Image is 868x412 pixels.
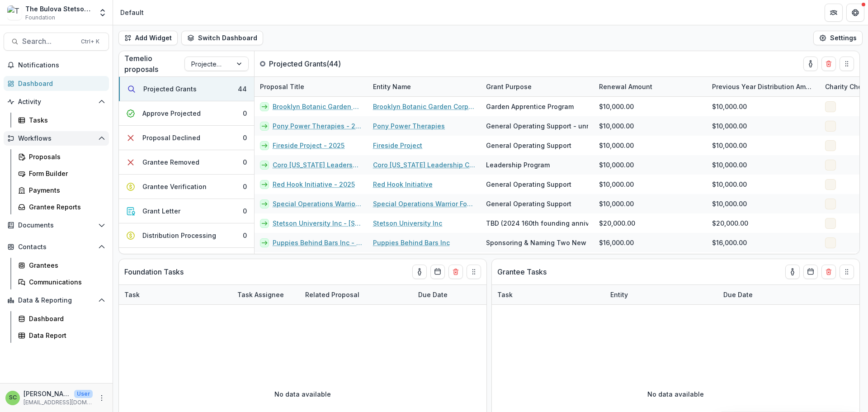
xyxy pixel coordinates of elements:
div: Approve Projected [142,109,201,118]
button: Drag [840,265,854,279]
a: Puppies Behind Bars Inc - 2025 [273,238,362,247]
button: Settings [813,31,863,45]
a: Payments [14,183,109,198]
div: Related Proposal [300,290,365,299]
div: Projected Grants [143,84,197,94]
span: $16,000.00 [599,238,634,247]
span: TBD (2024 160th founding anniversary) [486,218,611,228]
div: Task Assignee [232,285,300,304]
div: Due Date [718,285,786,304]
div: Grantee Verification [142,182,207,191]
button: Open Workflows [4,131,109,146]
div: Due Date [413,285,481,304]
span: $10,000.00 [599,121,634,131]
a: Special Operations Warrior Foundation - 2025 [273,199,362,208]
button: Delete card [821,57,836,71]
span: $10,000.00 [712,199,747,208]
button: Distribution Processing0 [119,223,254,248]
span: General Operating Support [486,199,571,208]
button: Projected Grants44 [119,77,254,101]
div: Entity [605,285,718,304]
div: 44 [238,84,247,94]
a: Dashboard [14,311,109,326]
div: Proposals [29,152,102,161]
div: Entity [605,290,633,299]
span: $10,000.00 [599,141,634,150]
div: Entity Name [368,82,416,91]
div: Proposal Title [255,82,310,91]
span: $10,000.00 [712,180,747,189]
span: Activity [18,98,94,106]
div: Proposal Title [255,77,368,96]
span: $10,000.00 [712,121,747,131]
div: Previous Year Distribution Amount [707,82,820,91]
div: Due Date [718,290,758,299]
div: Task [119,290,145,299]
button: Approve Projected0 [119,101,254,126]
span: Workflows [18,135,94,142]
a: Communications [14,275,109,289]
p: User [74,390,93,398]
p: Foundation Tasks [124,266,184,277]
div: Grant Purpose [481,82,537,91]
div: Task Assignee [232,290,289,299]
div: Previous Year Distribution Amount [707,77,820,96]
button: Delete card [448,265,463,279]
div: Grantee Removed [142,157,199,167]
a: Special Operations Warrior Foundation [373,199,475,208]
button: Partners [825,4,843,22]
button: Grantee Removed0 [119,150,254,175]
a: Stetson University Inc [373,218,442,228]
button: Drag [840,57,854,71]
button: toggle-assigned-to-me [803,57,818,71]
button: More [96,393,107,403]
div: Task [119,285,232,304]
button: Open Contacts [4,240,109,254]
div: Related Proposal [300,285,413,304]
a: Puppies Behind Bars Inc [373,238,450,247]
a: Fireside Project - 2025 [273,141,344,150]
button: Open Activity [4,95,109,109]
div: Renewal Amount [594,77,707,96]
a: Brooklyn Botanic Garden Corporation [373,102,475,111]
div: Task [492,290,518,299]
p: [EMAIL_ADDRESS][DOMAIN_NAME] [24,398,93,407]
div: 0 [243,109,247,118]
div: Grant Letter [142,206,180,216]
span: Data & Reporting [18,297,94,304]
div: Grantee Reports [29,202,102,212]
span: $10,000.00 [599,199,634,208]
button: toggle-assigned-to-me [412,265,427,279]
div: Tasks [29,115,102,125]
button: Drag [467,265,481,279]
button: Calendar [430,265,445,279]
a: Grantee Reports [14,199,109,214]
p: No data available [274,389,331,399]
div: Dashboard [18,79,102,88]
div: 0 [243,157,247,167]
a: Proposals [14,149,109,164]
div: Grantees [29,260,102,270]
div: Ctrl + K [79,37,101,47]
div: Data Report [29,331,102,340]
button: Add Widget [118,31,178,45]
span: $20,000.00 [599,218,635,228]
div: 0 [243,133,247,142]
span: Sponsoring & Naming Two New Puppies [486,238,614,247]
div: 0 [243,231,247,240]
a: Pony Power Therapies - 2025 [273,121,362,131]
button: Grant Letter0 [119,199,254,223]
span: $10,000.00 [712,102,747,111]
button: Calendar [803,265,818,279]
div: Dashboard [29,314,102,323]
a: Tasks [14,113,109,128]
a: Form Builder [14,166,109,181]
div: 0 [243,206,247,216]
div: Sonia Cavalli [9,395,17,401]
p: Grantee Tasks [497,266,547,277]
a: Pony Power Therapies [373,121,445,131]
